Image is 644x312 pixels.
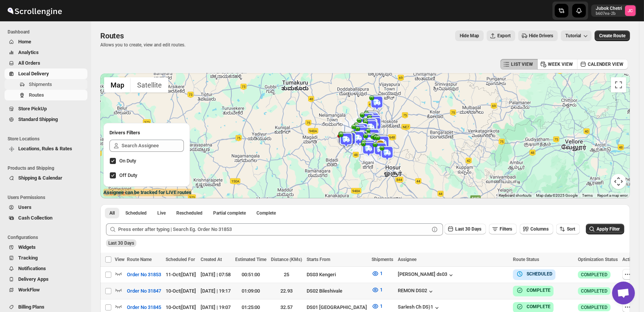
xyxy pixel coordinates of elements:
img: ScrollEngine [6,1,63,20]
button: 1 [367,267,387,280]
span: Live [157,210,166,216]
p: b607ea-2b [596,11,622,16]
div: Open chat [612,282,635,304]
button: Create Route [595,30,630,41]
b: COMPLETE [527,304,551,309]
span: 10-Oct | [DATE] [166,288,196,294]
span: WEEK VIEW [548,61,573,67]
span: Create Route [599,33,625,39]
span: Configurations [8,234,87,240]
span: Route Status [513,257,539,262]
span: Cash Collection [18,215,52,221]
span: Billing Plans [18,304,44,310]
span: Order No 31845 [127,304,161,311]
span: 1 [380,287,383,293]
p: Jubok Chetri [596,5,622,11]
span: Action [622,257,636,262]
button: Last 30 Days [445,224,486,234]
button: Columns [520,224,553,234]
span: Distance (KMs) [271,257,302,262]
button: Sarlesh Ch DS)1 [398,304,441,312]
span: Assignee [398,257,416,262]
span: COMPLETED [581,288,608,294]
button: Apply Filter [586,224,624,234]
p: Allows you to create, view and edit routes. [100,42,185,48]
span: Estimated Time [235,257,266,262]
span: Created At [201,257,222,262]
button: Shipping & Calendar [5,173,87,183]
button: REMON DS02 [398,288,435,295]
button: Delivery Apps [5,274,87,285]
span: Complete [256,210,276,216]
button: User menu [591,5,636,17]
span: Starts From [307,257,330,262]
span: Off Duty [119,172,137,178]
div: DS01 [GEOGRAPHIC_DATA] [307,304,367,311]
span: Store Locations [8,136,87,142]
span: Rescheduled [176,210,203,216]
div: 32.57 [271,304,302,311]
span: Users Permissions [8,194,87,201]
button: Order No 31853 [122,269,166,281]
span: 11-Oct | [DATE] [166,272,196,277]
button: Hide Drivers [518,30,558,41]
button: Export [487,30,515,41]
span: Standard Shipping [18,116,58,122]
button: SCHEDULED [516,270,552,278]
label: Assignee can be tracked for LIVE routes [103,189,191,196]
span: Shipping & Calendar [18,175,62,181]
div: 25 [271,271,302,279]
span: Partial complete [213,210,246,216]
span: COMPLETED [581,272,608,278]
span: 10-Oct | [DATE] [166,304,196,310]
button: WorkFlow [5,285,87,295]
button: Locations, Rules & Rates [5,143,87,154]
div: DS03 Kengeri [307,271,367,279]
span: View [115,257,125,262]
button: Routes [5,90,87,100]
span: Map data ©2025 Google [536,193,578,197]
img: Google [102,188,127,198]
span: Widgets [18,244,36,250]
button: Toggle fullscreen view [611,77,626,92]
button: LIST VIEW [500,59,538,70]
input: Search Assignee [122,140,184,152]
span: 1 [380,271,383,276]
button: COMPLETE [516,287,551,294]
span: Apply Filter [597,226,620,232]
div: [PERSON_NAME] ds03 [398,271,455,279]
span: All [109,210,115,216]
span: On Duty [119,158,136,164]
span: COMPLETED [581,304,608,310]
span: Columns [530,226,549,232]
a: Terms (opens in new tab) [582,193,593,197]
span: Optimization Status [578,257,618,262]
b: SCHEDULED [527,271,552,277]
button: Tutorial [561,30,592,41]
span: Hide Map [460,33,479,39]
span: Locations, Rules & Rates [18,146,72,151]
span: Sort [567,226,575,232]
button: Show street map [104,77,131,92]
button: 1 [367,284,387,296]
input: Press enter after typing | Search Eg. Order No 31853 [118,223,429,236]
span: Tutorial [565,33,581,38]
button: All routes [105,208,119,218]
a: Open this area in Google Maps (opens a new window) [102,188,127,198]
span: Order No 31853 [127,271,161,279]
button: All Orders [5,58,87,68]
span: Scheduled [125,210,147,216]
button: Analytics [5,47,87,58]
div: [DATE] | 07:58 [201,271,231,279]
div: [DATE] | 19:07 [201,304,231,311]
button: Cash Collection [5,213,87,223]
span: Filters [500,226,512,232]
span: Hide Drivers [529,33,553,39]
text: JC [628,8,633,13]
button: Shipments [5,79,87,90]
span: Jubok Chetri [625,5,636,16]
div: 01:25:00 [235,304,266,311]
button: Map action label [455,30,484,41]
div: [DATE] | 19:17 [201,287,231,295]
